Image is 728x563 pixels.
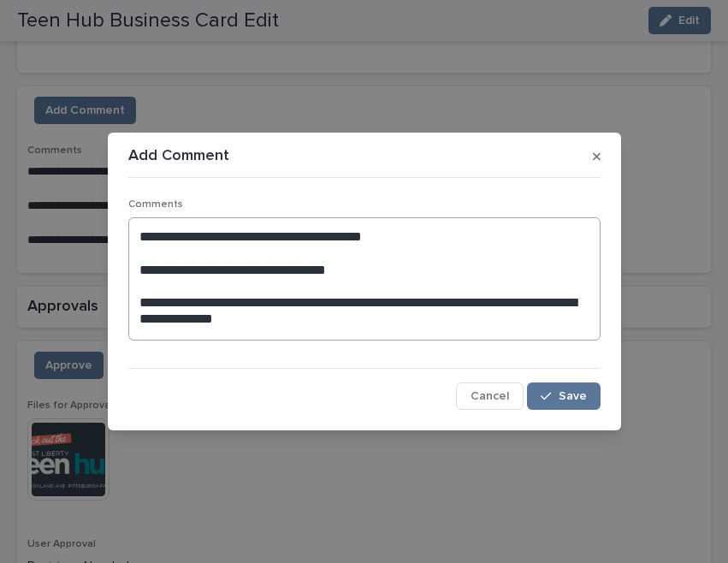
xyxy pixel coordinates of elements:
button: Save [527,382,600,410]
button: Cancel [456,382,524,410]
p: Add Comment [128,147,229,166]
span: Comments [128,199,183,210]
span: Cancel [471,390,509,402]
span: Save [559,390,587,402]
